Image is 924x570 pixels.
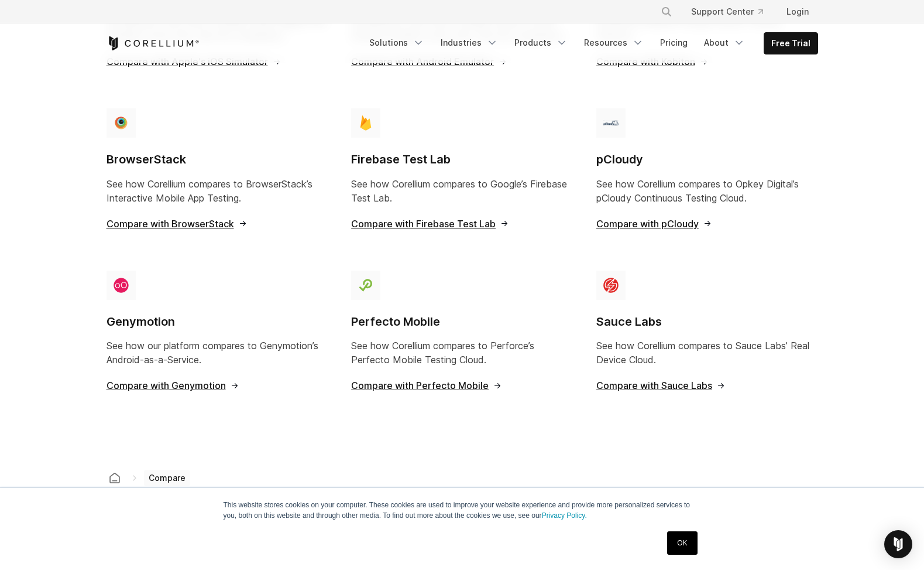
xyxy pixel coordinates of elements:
[107,219,248,228] span: Compare with BrowserStack
[362,32,431,53] a: Solutions
[647,1,818,22] div: Navigation Menu
[884,530,912,558] div: Open Intercom Messenger
[362,32,818,54] div: Navigation Menu
[577,32,651,53] a: Resources
[351,339,573,367] p: See how Corellium compares to Perforce’s Perfecto Mobile Testing Cloud.
[656,1,677,22] button: Search
[351,219,509,228] span: Compare with Firebase Test Lab
[351,177,573,205] p: See how Corellium compares to Google’s Firebase Test Lab.
[107,314,328,330] h4: Genymotion
[224,500,701,521] p: This website stores cookies on your computer. These cookies are used to improve your website expe...
[107,36,200,50] a: Corellium Home
[603,115,619,131] img: compare_pcloudy
[596,177,818,205] p: See how Corellium compares to Opkey Digital’s pCloudy Continuous Testing Cloud.
[339,261,585,409] a: compare_perfecto Perfecto Mobile See how Corellium compares to Perforce’s Perfecto Mobile Testing...
[507,32,575,53] a: Products
[585,261,830,409] a: compare_saucelabs Sauce Labs See how Corellium compares to Sauce Labs’ Real Device Cloud. Compare...
[107,152,328,168] h4: BrowserStack
[777,1,818,22] a: Login
[596,57,709,66] span: Compare with Kobiton
[114,278,129,293] img: compare_genymotion
[95,261,340,409] a: compare_genymotion Genymotion See how our platform compares to Genymotion’s Android-as-a-Service....
[95,99,340,247] a: compare_browserstack BrowserStack See how Corellium compares to BrowserStack’s Interactive Mobile...
[351,381,502,390] span: Compare with Perfecto Mobile
[697,32,752,53] a: About
[144,470,190,486] span: Compare
[596,314,818,330] h4: Sauce Labs
[358,278,373,293] img: compare_perfecto
[596,219,712,228] span: Compare with pCloudy
[653,32,695,53] a: Pricing
[596,152,818,168] h4: pCloudy
[351,57,507,66] span: Compare with Android Emulator
[339,99,585,247] a: compare_firebase Firebase Test Lab See how Corellium compares to Google’s Firebase Test Lab. Comp...
[596,381,726,390] span: Compare with Sauce Labs
[434,32,505,53] a: Industries
[542,511,587,520] a: Privacy Policy.
[104,470,125,486] a: Corellium home
[351,152,573,168] h4: Firebase Test Lab
[603,278,619,293] img: compare_saucelabs
[351,314,573,330] h4: Perfecto Mobile
[667,531,697,555] a: OK
[107,381,239,390] span: Compare with Genymotion
[114,115,129,131] img: compare_browserstack
[107,339,328,367] p: See how our platform compares to Genymotion’s Android-as-a-Service.
[585,99,830,247] a: compare_pcloudy pCloudy See how Corellium compares to Opkey Digital’s pCloudy Continuous Testing ...
[107,177,328,205] p: See how Corellium compares to BrowserStack’s Interactive Mobile App Testing.
[596,339,818,367] p: See how Corellium compares to Sauce Labs’ Real Device Cloud.
[358,115,373,131] img: compare_firebase
[107,57,281,66] span: Compare with Apple's iOS Simulator
[682,1,772,22] a: Support Center
[764,33,817,54] a: Free Trial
